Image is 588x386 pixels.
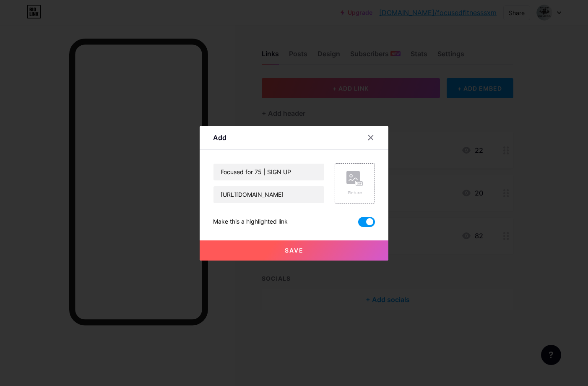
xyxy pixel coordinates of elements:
[285,247,304,254] span: Save
[346,190,363,196] div: Picture
[200,240,388,261] button: Save
[213,217,288,227] div: Make this a highlighted link
[213,133,226,143] div: Add
[213,164,324,180] input: Title
[213,186,324,203] input: URL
